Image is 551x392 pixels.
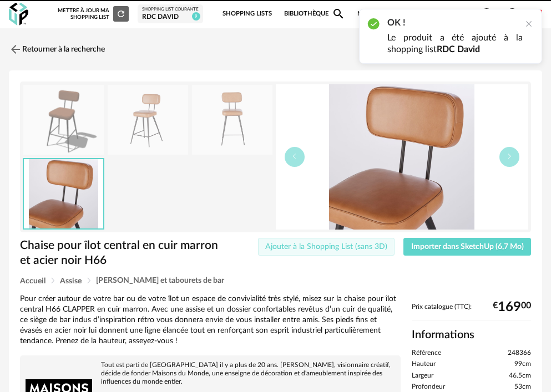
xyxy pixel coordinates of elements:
[412,383,445,391] span: Profondeur
[20,277,46,285] span: Accueil
[23,85,104,155] img: thumbnail.png
[9,3,28,26] img: OXP
[411,243,524,251] span: Importer dans SketchUp (6,7 Mo)
[24,159,103,228] img: chaise-pour-ilot-central-en-cuir-marron-et-acier-noir-h66-1000-13-29-248366_11.jpg
[412,328,531,342] h2: Informations
[58,6,129,22] div: Mettre à jour ma Shopping List
[387,17,523,29] h2: OK !
[60,277,82,285] span: Assise
[276,84,529,230] img: chaise-pour-ilot-central-en-cuir-marron-et-acier-noir-h66-1000-13-29-248366_11.jpg
[20,294,401,346] div: Pour créer autour de votre bar ou de votre îlot un espace de convivialité très stylé, misez sur l...
[20,238,226,268] h1: Chaise pour îlot central en cuir marron et acier noir H66
[142,13,199,22] div: RDC David
[508,349,531,358] span: 248366
[505,7,519,21] span: Account Circle icon
[357,2,419,26] span: Nos marques
[412,303,531,321] div: Prix catalogue (TTC):
[223,2,272,26] a: Shopping Lists
[108,85,188,155] img: chaise-pour-ilot-central-en-cuir-marron-et-acier-noir-h66-1000-13-29-248366_9.jpg
[514,360,531,369] span: 99cm
[412,371,433,380] span: Largeur
[9,37,105,62] a: Retourner à la recherche
[530,8,542,20] img: fr
[20,277,531,285] div: Breadcrumb
[412,349,441,358] span: Référence
[437,45,480,54] b: RDC David
[480,7,493,21] span: Help Circle Outline icon
[116,11,126,17] span: Refresh icon
[509,371,531,380] span: 46.5cm
[142,7,199,21] a: Shopping List courante RDC David 9
[284,2,345,26] a: BibliothèqueMagnify icon
[96,277,224,284] span: [PERSON_NAME] et tabourets de bar
[432,7,493,21] span: Centre d'aideHelp Circle Outline icon
[403,238,531,256] button: Importer dans SketchUp (6,7 Mo)
[332,7,345,21] span: Magnify icon
[505,7,524,21] span: Account Circle icon
[26,361,395,386] p: Tout est parti de [GEOGRAPHIC_DATA] il y a plus de 20 ans. [PERSON_NAME], visionnaire créatif, dé...
[265,243,387,251] span: Ajouter à la Shopping List (sans 3D)
[514,383,531,391] span: 53cm
[406,7,419,21] span: Heart Outline icon
[258,238,395,256] button: Ajouter à la Shopping List (sans 3D)
[142,7,199,12] div: Shopping List courante
[493,303,531,311] div: € 00
[192,12,200,21] span: 9
[387,32,523,55] p: Le produit a été ajouté à la shopping list
[9,43,22,56] img: svg+xml;base64,PHN2ZyB3aWR0aD0iMjQiIGhlaWdodD0iMjQiIHZpZXdCb3g9IjAgMCAyNCAyNCIgZmlsbD0ibm9uZSIgeG...
[192,85,272,155] img: chaise-pour-ilot-central-en-cuir-marron-et-acier-noir-h66-1000-13-29-248366_10.jpg
[498,303,521,311] span: 169
[412,360,436,369] span: Hauteur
